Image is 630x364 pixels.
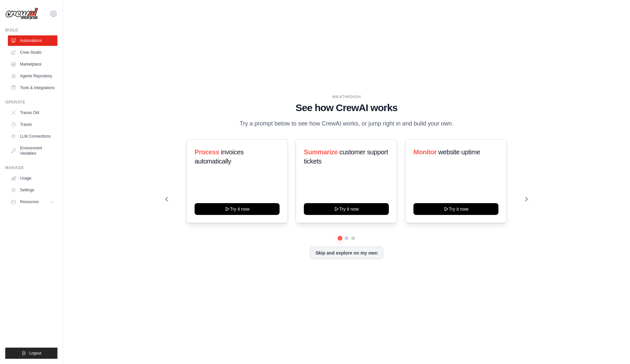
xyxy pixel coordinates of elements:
[5,100,57,105] div: Operate
[195,148,219,156] span: Process
[5,348,57,359] button: Logout
[165,94,528,99] div: WALKTHROUGH
[413,148,437,156] span: Monitor
[8,185,57,195] a: Settings
[8,173,57,183] a: Usage
[8,83,57,93] a: Tools & Integrations
[29,351,41,356] span: Logout
[8,197,57,207] button: Resources
[8,107,57,118] a: Traces Old
[310,247,383,259] button: Skip and explore on my own
[8,131,57,142] a: LLM Connections
[195,148,243,165] span: invoices automatically
[5,8,38,20] img: Logo
[413,203,498,215] button: Try it now
[304,148,338,156] span: Summarize
[5,28,57,33] div: Build
[304,203,389,215] button: Try it now
[8,119,57,130] a: Traces
[195,203,280,215] button: Try it now
[20,199,39,204] span: Resources
[8,47,57,58] a: Crew Studio
[8,35,57,46] a: Automations
[304,148,388,165] span: customer support tickets
[438,148,480,156] span: website uptime
[8,71,57,81] a: Agents Repository
[8,59,57,69] a: Marketplace
[8,143,57,159] a: Environment Variables
[236,119,457,128] p: Try a prompt below to see how CrewAI works, or jump right in and build your own.
[165,102,528,114] h1: See how CrewAI works
[5,165,57,170] div: Manage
